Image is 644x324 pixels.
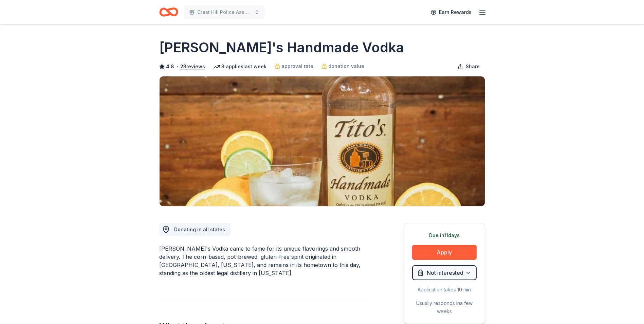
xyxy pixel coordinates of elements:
span: approval rate [281,62,313,70]
span: donation value [328,62,364,70]
span: Share [466,62,480,71]
a: donation value [321,62,364,70]
button: Crest Hill Police Association 15th Annual Golf Outing Fundraiser [184,5,265,19]
span: Crest Hill Police Association 15th Annual Golf Outing Fundraiser [197,8,252,16]
div: Application takes 10 min [412,286,477,294]
a: approval rate [275,62,313,70]
span: Donating in all states [174,227,225,232]
button: 23reviews [180,62,205,71]
div: [PERSON_NAME]'s Vodka came to fame for its unique flavorings and smooth delivery. The corn-based,... [159,245,371,277]
a: Earn Rewards [427,6,476,18]
span: • [176,64,178,69]
a: Home [159,4,178,20]
button: Not interested [412,265,477,280]
div: Due in 11 days [412,231,477,239]
div: 3 applies last week [213,62,266,71]
span: Not interested [427,268,463,277]
span: 4.8 [166,62,174,71]
button: Share [452,60,485,73]
button: Apply [412,245,477,260]
h1: [PERSON_NAME]'s Handmade Vodka [159,38,404,57]
img: Image for Tito's Handmade Vodka [160,76,485,206]
div: Usually responds in a few weeks [412,299,477,316]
